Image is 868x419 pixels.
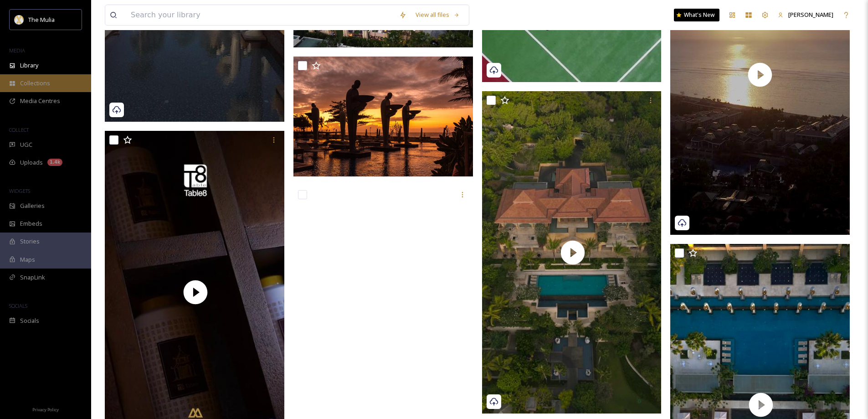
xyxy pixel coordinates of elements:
span: COLLECT [9,126,29,133]
span: Privacy Policy [32,407,59,413]
span: Stories [20,237,40,246]
img: mulia_logo.png [15,15,24,24]
span: UGC [20,140,32,149]
img: thumbnail [482,91,663,414]
a: What's New [674,9,719,21]
span: SnapLink [20,273,45,282]
span: The Mulia [28,16,55,24]
span: Uploads [20,158,43,167]
span: Galleries [20,202,45,210]
span: Library [20,61,38,70]
span: [PERSON_NAME] [788,10,833,19]
span: Embeds [20,219,42,228]
span: Collections [20,79,50,88]
span: SOCIALS [9,302,27,309]
a: View all files [411,6,464,24]
span: WIDGETS [9,187,30,194]
span: Media Centres [20,97,60,105]
a: [PERSON_NAME] [773,6,838,24]
span: Socials [20,316,39,325]
span: Maps [20,255,35,264]
a: Privacy Policy [32,403,59,414]
input: Search your library [126,5,395,25]
img: ext_1723266130.410953_nicolas.matrat@gmail.com-_DSC4508.jpeg [293,57,473,176]
span: MEDIA [9,47,25,54]
div: 1.4k [47,159,62,166]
